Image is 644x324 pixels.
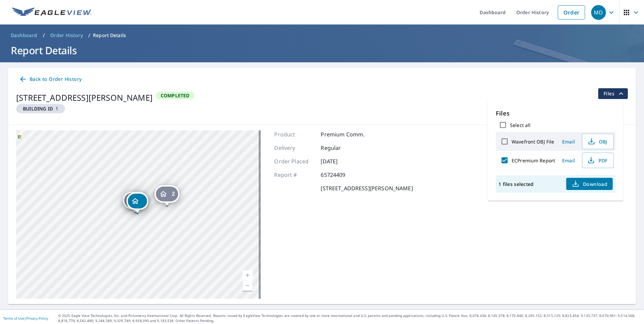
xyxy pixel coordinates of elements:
[3,316,48,320] p: |
[558,5,585,20] a: Order
[496,109,615,118] p: Files
[582,134,614,149] button: OBJ
[243,281,253,291] a: Current Level 18, Zoom Out
[274,130,315,138] p: Product
[3,316,24,321] a: Terms of Use
[127,192,149,213] div: Dropped pin, building , Residential property, 75 9 MILE RD BROCK, ON L0K1A0
[47,30,86,41] a: Order History
[512,138,554,145] label: Wavefront OBJ File
[498,181,534,187] p: 1 files selected
[26,316,48,321] a: Privacy Policy
[566,178,613,190] button: Download
[88,31,90,39] li: /
[23,105,53,112] em: Building ID
[155,185,180,206] div: Dropped pin, building 2, Residential property, 75 9 MILE RD BROCK, ON L0K1A0
[586,156,608,164] span: PDF
[123,192,148,213] div: Dropped pin, building 1, Residential property, 75 9 MILE RD BROCK, ON L0K1A0
[560,138,577,145] span: Email
[582,153,614,168] button: PDF
[12,7,92,18] img: EV Logo
[274,171,315,179] p: Report #
[8,30,40,41] a: Dashboard
[558,136,579,147] button: Email
[321,130,364,138] p: Premium Comm.
[598,88,628,99] button: filesDropdownBtn-65724409
[572,180,607,188] span: Download
[510,122,530,128] label: Select all
[19,105,62,112] span: 1
[43,31,45,39] li: /
[558,155,579,166] button: Email
[274,144,315,152] p: Delivery
[19,75,82,84] span: Back to Order History
[16,92,153,104] div: [STREET_ADDRESS][PERSON_NAME]
[274,157,315,165] p: Order Placed
[50,32,83,39] span: Order History
[243,270,253,281] a: Current Level 18, Zoom In
[586,137,608,145] span: OBJ
[321,171,361,179] p: 65724409
[321,184,413,192] p: [STREET_ADDRESS][PERSON_NAME]
[560,157,577,164] span: Email
[321,144,361,152] p: Regular
[8,43,636,57] h1: Report Details
[321,157,361,165] p: [DATE]
[8,30,636,41] nav: breadcrumb
[93,32,126,39] p: Report Details
[591,5,606,20] div: MD
[16,73,84,86] a: Back to Order History
[157,92,194,99] span: Completed
[604,90,625,98] span: Files
[58,313,641,323] p: © 2025 Eagle View Technologies, Inc. and Pictometry International Corp. All Rights Reserved. Repo...
[512,157,555,164] label: ECPremium Report
[11,32,37,39] span: Dashboard
[172,191,175,196] span: 2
